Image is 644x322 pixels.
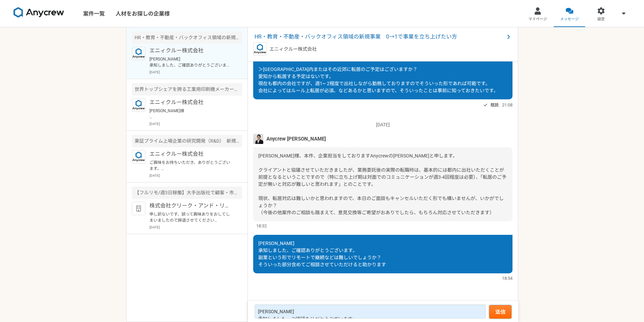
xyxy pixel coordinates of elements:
p: [PERSON_NAME] 承知しました、ご確認ありがとうございます。 副業という形でリモートで継続などは難しいでしょうか？ そういった部分含めてご相談させていただけると助かります [149,56,233,68]
p: [DATE] [149,173,242,178]
p: ご興味をお持ちいただき、ありがとうございます。 本件の必須要件・歓迎要件につきましては、いかがでしょうか？ [149,159,233,172]
img: logo_text_blue_01.png [132,98,145,112]
img: logo_text_blue_01.png [132,47,145,60]
p: [DATE] [149,225,242,230]
span: 18:32 [256,223,267,229]
div: 世界トップシェアを誇る工業用印刷機メーカー 営業顧問（1,2社のみの紹介も歓迎） [132,83,242,96]
span: 設定 [597,17,605,22]
p: エニィクルー株式会社 [149,98,233,106]
span: 18:54 [502,275,512,281]
span: メッセージ [560,17,579,22]
img: 8DqYSo04kwAAAAASUVORK5CYII= [14,7,64,18]
p: [DATE] [149,121,242,126]
img: logo_text_blue_01.png [253,42,267,56]
div: HR・教育・不動産・バックオフィス領域の新規事業 0→1で事業を立ち上げたい方 [132,31,242,44]
img: MHYT8150_2.jpg [253,134,263,144]
span: [PERSON_NAME] 面談予約を[DATE] 19時〜でセットさせていただきました。 ＞[GEOGRAPHIC_DATA]内またはその近郊に転居のご予定はございますか？ 愛知から転居する予... [258,38,498,93]
p: 株式会社クリーク・アンド・リバー社 [149,202,233,210]
span: [PERSON_NAME]様、本件、企業担当をしておりますAnycrewの[PERSON_NAME]と申します。 クライアントと協議させていただきましたが、業務委託後の実際の転職時は、基本的には... [258,153,506,215]
span: 21:08 [502,102,512,108]
p: エニィクルー株式会社 [269,46,317,53]
span: Anycrew [PERSON_NAME] [266,135,326,143]
span: HR・教育・不動産・バックオフィス領域の新規事業 0→1で事業を立ち上げたい方 [255,33,504,41]
p: エニィクルー株式会社 [149,150,233,158]
span: 既読 [491,101,499,109]
div: 【フルリモ/週3日稼働】大手出版社で顧客・市場調査マーケター！ [132,187,242,199]
img: logo_text_blue_01.png [132,150,145,164]
p: [PERSON_NAME]様 ご返信、ありがとうございます。 それでは、また別案件等でご相談させていただければと思いますので、よろしくお願いいたします。 [149,108,233,120]
p: [DATE] [149,70,242,75]
div: 東証プライム上場企業の研究開発（R&D） 新規事業開発 [132,135,242,147]
p: エニィクルー株式会社 [149,47,233,55]
span: マイページ [528,17,547,22]
span: [PERSON_NAME] 承知しました、ご確認ありがとうございます。 副業という形でリモートで継続などは難しいでしょうか？ そういった部分含めてご相談させていただけると助かります [258,241,386,267]
p: 申し訳ないです、誤って興味ありをおしてしまいましたので辞退させてください 機会ありまいたら応募させていただきます。 [149,211,233,223]
button: 送信 [489,305,511,319]
img: default_org_logo-42cde973f59100197ec2c8e796e4974ac8490bb5b08a0eb061ff975e4574aa76.png [132,202,145,215]
p: [DATE] [253,121,512,128]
